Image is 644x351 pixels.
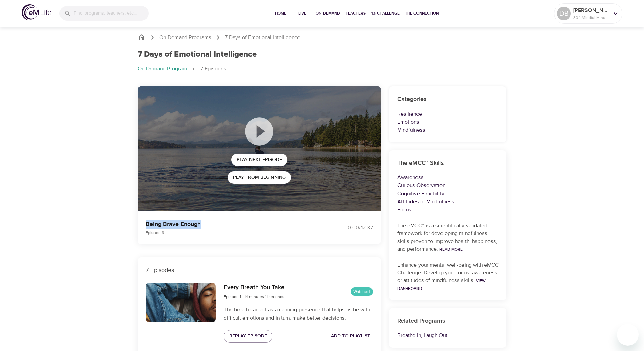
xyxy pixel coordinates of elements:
div: 0:00 / 12:37 [322,224,373,232]
p: Awareness [397,173,499,181]
p: 7 Episodes [146,266,373,275]
a: Breathe In, Laugh Out [397,332,447,339]
a: View Dashboard [397,278,486,291]
nav: breadcrumb [138,33,507,42]
p: The breath can act as a calming presence that helps us be with difficult emotions and in turn, ma... [224,306,373,322]
p: Cognitive Flexibility [397,190,499,198]
button: Play from beginning [228,171,291,184]
span: Home [272,10,289,17]
p: Mindfulness [397,126,499,134]
button: Replay Episode [224,330,272,343]
button: Play Next Episode [231,154,287,166]
p: 304 Mindful Minutes [573,15,609,21]
iframe: Button to launch messaging window [617,324,639,346]
p: Enhance your mental well-being with eMCC Challenge. Develop your focus, awareness or attitudes of... [397,261,499,292]
span: Teachers [345,10,366,17]
a: On-Demand Programs [159,34,211,42]
span: Play Next Episode [237,156,282,164]
button: Add to Playlist [328,330,373,343]
span: Watched [351,289,373,295]
span: Episode 1 - 14 minutes 11 seconds [224,294,284,299]
a: Read More [439,247,463,252]
h6: Every Breath You Take [224,283,284,293]
p: Resilience [397,110,499,118]
h6: The eMCC™ Skills [397,158,499,168]
span: Play from beginning [233,173,286,182]
p: On-Demand Program [138,65,187,73]
span: Replay Episode [229,332,267,341]
p: 7 Days of Emotional Intelligence [225,34,300,42]
h6: Related Programs [397,316,499,326]
span: 1% Challenge [371,10,400,17]
p: Being Brave Enough [146,220,314,229]
p: Attitudes of Mindfulness [397,198,499,206]
nav: breadcrumb [138,65,507,73]
img: logo [22,4,51,20]
p: Curious Observation [397,181,499,190]
h1: 7 Days of Emotional Intelligence [138,50,257,59]
p: Focus [397,206,499,214]
p: Episode 6 [146,230,314,236]
span: Add to Playlist [331,332,370,341]
h6: Categories [397,95,499,104]
span: On-Demand [316,10,340,17]
p: [PERSON_NAME] [573,6,609,15]
input: Find programs, teachers, etc... [74,6,149,21]
span: The Connection [405,10,439,17]
p: 7 Episodes [200,65,226,73]
span: Live [294,10,310,17]
p: The eMCC™ is a scientifically validated framework for developing mindfulness skills proven to imp... [397,222,499,253]
p: Emotions [397,118,499,126]
div: DB [557,7,571,20]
